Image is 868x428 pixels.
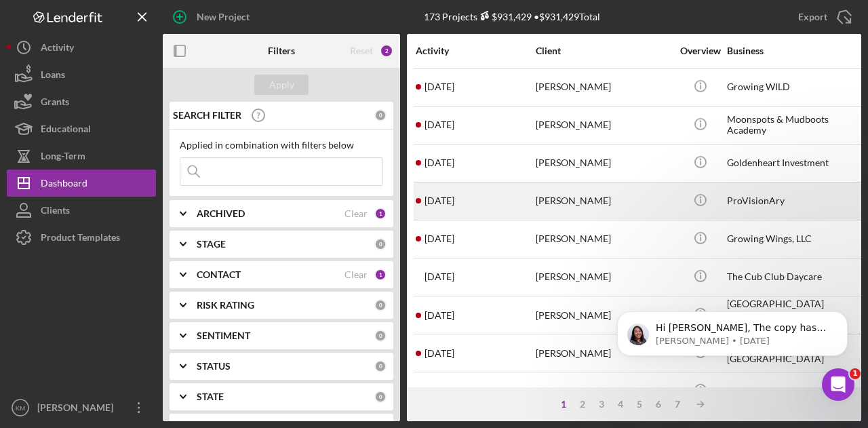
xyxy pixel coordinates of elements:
div: 6 [649,399,668,410]
time: 2025-07-17 04:58 [425,310,454,321]
time: 2025-08-28 20:12 [425,81,454,92]
div: 0 [374,391,387,403]
div: [PERSON_NAME] [536,335,671,371]
div: Reset [350,45,373,56]
div: Applied in combination with filters below [180,140,383,151]
text: KM [16,404,25,412]
b: RISK RATING [197,300,254,311]
div: New Project [197,3,250,31]
time: 2025-08-25 20:33 [425,157,454,168]
div: [PERSON_NAME] [536,297,671,333]
div: Product Templates [41,224,120,254]
b: SENTIMENT [197,330,250,341]
div: Clients [41,197,70,227]
div: 5 [630,399,649,410]
div: The Cub Club Daycare [727,259,863,295]
button: Apply [254,75,309,95]
div: Clear [344,208,368,219]
div: 7 [668,399,687,410]
b: SEARCH FILTER [173,110,241,121]
div: ProVisionAry [727,183,863,219]
button: Grants [7,88,156,115]
button: Long-Term [7,142,156,170]
div: 0 [374,238,387,250]
button: New Project [163,3,263,31]
b: ARCHIVED [197,208,245,219]
span: 1 [850,368,861,379]
div: 4 [611,399,630,410]
div: [PERSON_NAME] [536,373,671,409]
button: KM[PERSON_NAME] [7,394,156,421]
div: 0 [374,360,387,372]
div: 173 Projects • $931,429 Total [424,11,600,22]
div: 0 [374,299,387,311]
button: Activity [7,34,156,61]
iframe: Intercom notifications message [597,283,868,391]
b: STATUS [197,361,231,372]
div: 2 [573,399,592,410]
div: 1 [374,208,387,220]
div: [PERSON_NAME] [536,145,671,181]
div: Goldenheart Investment [727,145,863,181]
button: Dashboard [7,170,156,197]
iframe: Intercom live chat [822,368,854,401]
div: [PERSON_NAME] [536,69,671,105]
button: Educational [7,115,156,142]
button: Loans [7,61,156,88]
div: Growing Wings, LLC [727,221,863,257]
div: $931,429 [477,11,532,22]
div: Dashboard [41,170,87,200]
b: STAGE [197,239,226,250]
div: Activity [416,45,534,56]
div: Activity [41,34,74,64]
div: Export [798,3,827,31]
div: [PERSON_NAME] [536,221,671,257]
time: 2025-08-19 18:43 [425,271,454,282]
div: Business [727,45,863,56]
div: Apply [269,75,294,95]
button: Clients [7,197,156,224]
div: 1 [374,269,387,281]
div: Grants [41,88,69,119]
b: CONTACT [197,269,241,280]
div: Client [536,45,671,56]
time: 2025-08-19 19:35 [425,233,454,244]
div: Educational [41,115,91,146]
button: Export [785,3,861,31]
div: 0 [374,109,387,121]
time: 2025-08-28 19:55 [425,119,454,130]
div: [PERSON_NAME] [34,394,122,425]
div: 3 [592,399,611,410]
div: 1 [554,399,573,410]
time: 2025-07-17 04:29 [425,348,454,359]
div: [PERSON_NAME] [536,183,671,219]
div: [PERSON_NAME] [536,107,671,143]
div: Overview [675,45,726,56]
div: Long-Term [41,142,85,173]
div: Clear [344,269,368,280]
div: [PERSON_NAME] [536,259,671,295]
time: 2025-08-22 21:32 [425,195,454,206]
button: Product Templates [7,224,156,251]
time: 2025-07-17 03:58 [425,386,454,397]
div: Moonspots & Mudboots Academy [727,107,863,143]
b: STATE [197,391,224,402]
b: Filters [268,45,295,56]
div: Loans [41,61,65,92]
div: 0 [374,330,387,342]
div: Growing WILD [727,69,863,105]
div: 2 [380,44,393,58]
